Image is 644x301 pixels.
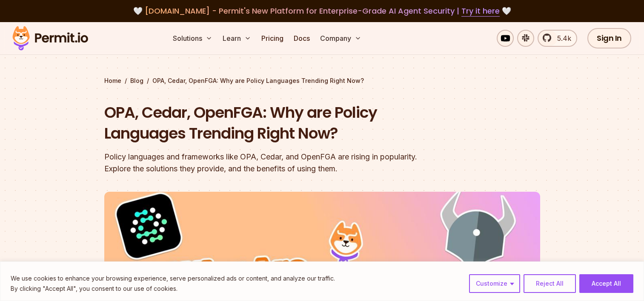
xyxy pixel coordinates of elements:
[258,30,287,47] a: Pricing
[104,77,540,85] div: / /
[104,102,431,144] h1: OPA, Cedar, OpenFGA: Why are Policy Languages Trending Right Now?
[290,30,313,47] a: Docs
[145,6,500,16] span: [DOMAIN_NAME] - Permit's New Platform for Enterprise-Grade AI Agent Security |
[552,33,571,43] span: 5.4k
[579,274,633,293] button: Accept All
[469,274,520,293] button: Customize
[169,30,216,47] button: Solutions
[9,24,92,53] img: Permit logo
[11,273,335,284] p: We use cookies to enhance your browsing experience, serve personalized ads or content, and analyz...
[130,77,143,85] a: Blog
[219,30,255,47] button: Learn
[524,274,576,293] button: Reject All
[461,6,500,17] a: Try it here
[587,28,631,48] a: Sign In
[20,5,624,17] div: 🤍 🤍
[104,151,431,175] div: Policy languages and frameworks like OPA, Cedar, and OpenFGA are rising in popularity. Explore th...
[11,284,335,294] p: By clicking "Accept All", you consent to our use of cookies.
[538,30,577,47] a: 5.4k
[317,30,365,47] button: Company
[104,77,121,85] a: Home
